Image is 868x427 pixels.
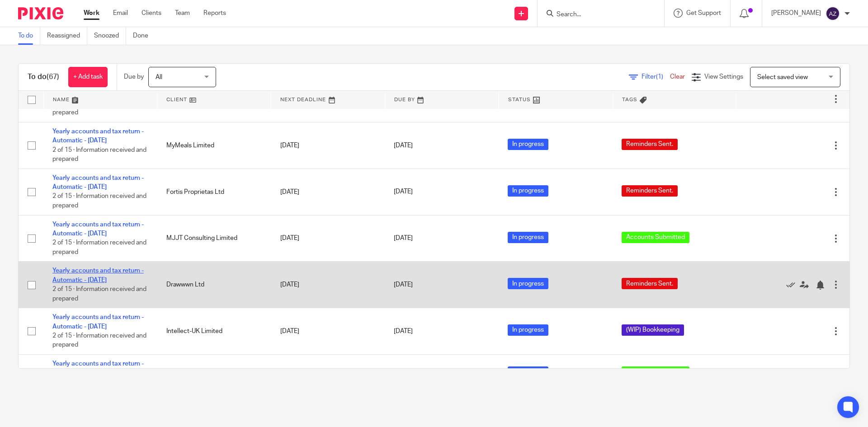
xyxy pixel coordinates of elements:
span: In progress [508,232,548,243]
span: Accounts Submitted [622,232,689,243]
span: In progress [508,366,548,378]
span: [DATE] [394,328,413,334]
span: In progress [508,139,548,150]
a: To do [18,27,40,45]
img: svg%3E [826,6,840,21]
span: 2 of 15 · Information received and prepared [52,240,146,256]
span: Reminders Sent. [622,185,678,197]
a: Yearly accounts and tax return - Automatic - [DATE] [52,221,144,237]
a: Clear [670,74,685,80]
span: (1) [656,74,663,80]
span: Reminders Sent. [622,139,678,150]
p: Due by [124,72,144,81]
a: Mark as done [786,280,800,289]
a: Reassigned [47,27,87,45]
td: MJJT Consulting Limited [157,215,271,262]
span: Filter [642,74,670,80]
span: [DATE] [394,189,413,195]
td: [DATE] [271,169,385,215]
input: Search [556,11,637,19]
span: Get Support [686,10,721,16]
a: Yearly accounts and tax return - Automatic - [DATE] [52,314,144,329]
a: + Add task [68,67,108,87]
span: In progress [508,278,548,289]
a: Email [113,9,128,18]
td: Dynamic IT Supporters Ltd [157,354,271,391]
a: Reports [203,9,226,18]
img: Pixie [18,7,63,19]
span: In progress [508,324,548,336]
p: [PERSON_NAME] [771,9,821,18]
span: 2 of 15 · Information received and prepared [52,100,146,116]
td: [DATE] [271,262,385,308]
span: All [156,74,162,80]
span: [DATE] [394,142,413,149]
span: 2 of 15 · Information received and prepared [52,193,146,209]
span: (WIP) Bookkeeping [622,324,684,336]
span: [DATE] [394,235,413,241]
span: (67) [47,73,59,80]
span: [DATE] [394,282,413,288]
span: 2 of 15 · Information received and prepared [52,333,146,348]
a: Yearly accounts and tax return - Automatic - [DATE] [52,361,144,376]
span: 2 of 15 · Information received and prepared [52,286,146,302]
td: [DATE] [271,308,385,355]
td: [DATE] [271,215,385,262]
span: 2 of 15 · Information received and prepared [52,147,146,163]
a: Clients [142,9,161,18]
a: Work [84,9,99,18]
span: Select saved view [757,74,808,80]
a: Snoozed [94,27,126,45]
td: [DATE] [271,122,385,169]
span: Reminders Sent. [622,278,678,289]
span: Tags [622,97,637,102]
td: MyMeals Limited [157,122,271,169]
span: In progress [508,185,548,197]
h1: To do [28,72,59,82]
td: Fortis Proprietas Ltd [157,169,271,215]
a: Yearly accounts and tax return - Automatic - [DATE] [52,267,144,283]
td: Drawwwn Ltd [157,262,271,308]
a: Done [133,27,155,45]
span: Accounts Submitted [622,366,689,378]
span: View Settings [704,74,743,80]
a: Yearly accounts and tax return - Automatic - [DATE] [52,128,144,144]
a: Team [175,9,190,18]
td: Intellect-UK Limited [157,308,271,355]
a: Yearly accounts and tax return - Automatic - [DATE] [52,175,144,190]
td: [DATE] [271,354,385,391]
